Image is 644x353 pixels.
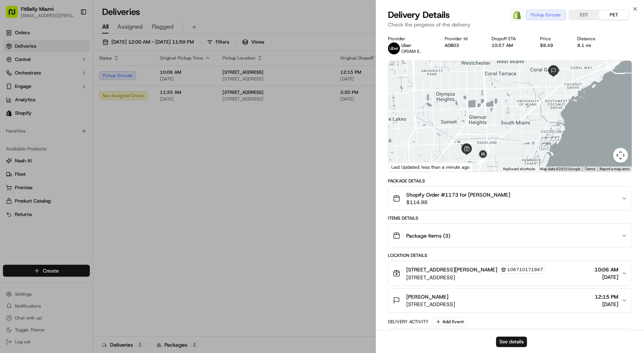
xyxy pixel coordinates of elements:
div: 1 [476,156,486,165]
p: Uber [401,42,420,48]
button: EDT [569,10,599,20]
a: 📗Knowledge Base [4,163,60,177]
span: Pylon [74,185,90,190]
div: We're available if you need us! [34,79,102,85]
div: Price [540,36,565,42]
span: API Documentation [70,166,120,174]
span: • [62,115,64,121]
span: • [103,136,105,141]
div: Dropoff ETA [492,36,528,42]
img: 8016278978528_b943e370aa5ada12b00a_72.png [16,71,29,85]
button: ADB03 [445,42,459,48]
button: Map camera controls [613,148,628,163]
button: Start new chat [127,73,136,82]
div: Last Updated: less than a minute ago [388,162,473,172]
div: 10:57 AM [492,42,528,48]
img: Google [390,162,415,172]
div: Items Details [388,215,632,221]
div: Distance [577,36,608,42]
span: [DATE] [594,273,618,281]
button: [PERSON_NAME][STREET_ADDRESS]12:15 PM[DATE] [388,289,632,312]
a: Terms (opens in new tab) [585,167,595,171]
span: [DEMOGRAPHIC_DATA][PERSON_NAME] [23,136,101,141]
div: Provider Id [445,36,480,42]
a: Report a map error [600,167,629,171]
img: Jesus Salinas [7,128,19,140]
button: Add Event [433,317,466,326]
button: Package Items (3) [388,224,632,248]
span: Shopify Order #1173 for [PERSON_NAME] [406,191,510,198]
span: ORIAM E. [401,48,420,54]
div: Location Details [388,252,632,258]
div: 2 [478,156,488,165]
a: Powered byPylon [53,184,90,190]
div: Delivery Activity [388,319,429,325]
a: Open this area in Google Maps (opens a new window) [390,162,415,172]
span: [STREET_ADDRESS] [406,274,546,281]
div: 8.1 mi [577,42,608,48]
span: 10:06 AM [594,266,618,273]
span: Map data ©2025 Google [540,167,580,171]
img: Shopify [512,10,521,19]
img: 1736555255976-a54dd68f-1ca7-489b-9aae-adbdc363a1c4 [7,71,21,85]
span: $114.98 [406,198,510,206]
span: Delivery Details [388,9,450,21]
div: $8.49 [540,42,565,48]
div: 💻 [63,167,69,173]
span: [STREET_ADDRESS][PERSON_NAME] [406,266,497,273]
button: See details [496,337,527,347]
img: Nash [7,7,22,22]
div: 📗 [7,167,13,173]
div: Start new chat [34,71,122,79]
span: [PERSON_NAME] [23,115,60,121]
img: Jandy Espique [7,108,19,120]
a: 💻API Documentation [60,163,123,177]
span: [DATE] [107,136,122,141]
button: See all [116,95,136,104]
span: 106710171947 [507,267,543,273]
div: Provider [388,36,433,42]
button: Keyboard shortcuts [503,166,535,172]
img: 1736555255976-a54dd68f-1ca7-489b-9aae-adbdc363a1c4 [15,116,21,122]
span: Package Items ( 3 ) [406,232,450,239]
button: [STREET_ADDRESS][PERSON_NAME]106710171947[STREET_ADDRESS]10:06 AM[DATE] [388,261,632,286]
span: Knowledge Base [15,166,57,174]
span: [DATE] [66,115,81,121]
p: Check the progress of the delivery [388,21,632,28]
a: Shopify [511,9,523,21]
span: [PERSON_NAME] [406,293,448,300]
span: [STREET_ADDRESS] [406,300,455,308]
span: 12:15 PM [595,293,618,300]
div: Package Details [388,178,632,184]
input: Got a question? Start typing here... [19,48,134,56]
button: Shopify Order #1173 for [PERSON_NAME]$114.98 [388,187,632,210]
span: [DATE] [595,300,618,308]
p: Welcome 👋 [7,30,136,42]
div: Past conversations [7,97,50,103]
img: uber-new-logo.jpeg [388,42,400,54]
button: PET [599,10,629,20]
